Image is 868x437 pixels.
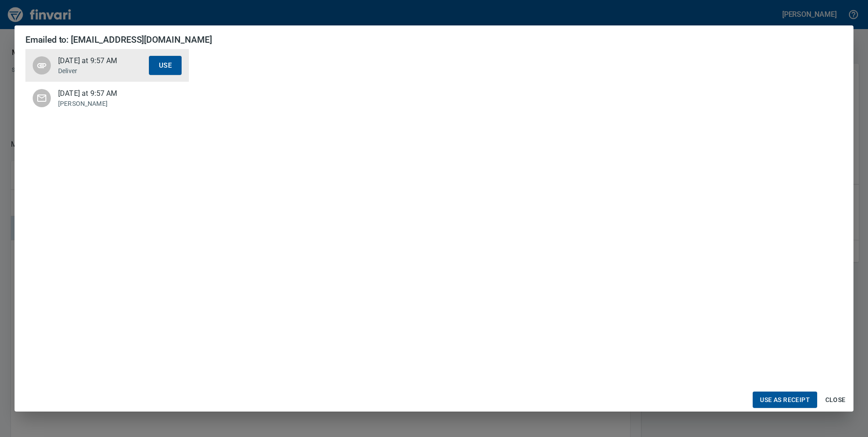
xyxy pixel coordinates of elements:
[821,392,850,408] button: Close
[824,394,846,406] span: Close
[753,392,817,408] button: Use as Receipt
[25,82,189,114] div: [DATE] at 9:57 AM[PERSON_NAME]
[159,60,172,71] span: Use
[760,394,810,406] span: Use as Receipt
[149,56,182,75] button: Use
[25,35,212,45] h4: Emailed to: [EMAIL_ADDRESS][DOMAIN_NAME]
[58,99,149,108] p: [PERSON_NAME]
[58,88,149,99] span: [DATE] at 9:57 AM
